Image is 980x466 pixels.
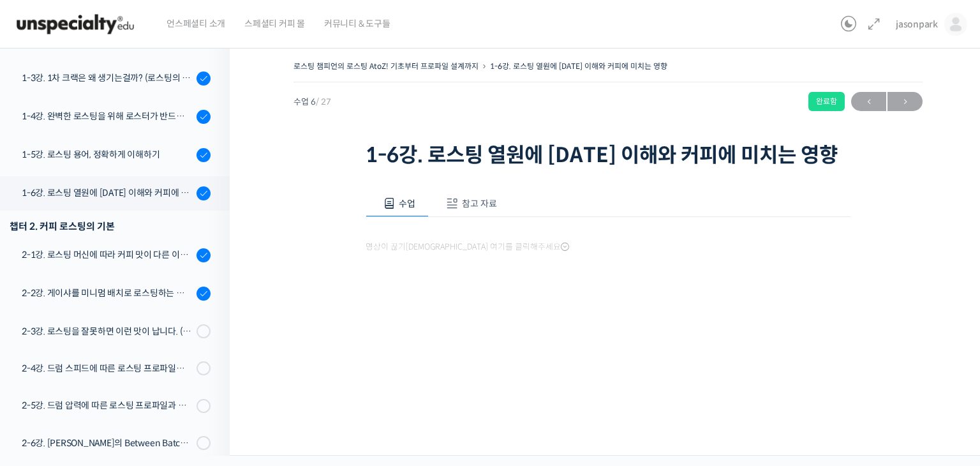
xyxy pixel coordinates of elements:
a: 로스팅 챔피언의 로스팅 AtoZ! 기초부터 프로파일 설계까지 [293,61,479,71]
span: 홈 [40,379,48,389]
a: 설정 [165,360,245,392]
div: 완료함 [808,92,845,111]
div: 1-4강. 완벽한 로스팅을 위해 로스터가 반드시 갖춰야 할 것 (로스팅 목표 설정하기) [22,109,193,123]
div: 2-4강. 드럼 스피드에 따른 로스팅 프로파일과 센서리 [22,361,193,375]
div: 2-3강. 로스팅을 잘못하면 이런 맛이 납니다. (로스팅 디팩트의 이해) [22,324,193,338]
div: 2-5강. 드럼 압력에 따른 로스팅 프로파일과 센서리 [22,398,193,412]
div: 1-3강. 1차 크랙은 왜 생기는걸까? (로스팅의 물리적, 화학적 변화) [22,71,193,85]
a: 다음→ [887,92,923,111]
span: → [887,93,923,110]
div: 챕터 2. 커피 로스팅의 기본 [10,218,211,235]
div: 2-6강. [PERSON_NAME]의 Between Batch Protocol [22,436,193,450]
div: 2-1강. 로스팅 머신에 따라 커피 맛이 다른 이유 (로스팅 머신의 매커니즘과 열원) [22,248,193,262]
span: 수업 6 [293,98,331,106]
div: 2-2강. 게이샤를 미니멈 배치로 로스팅하는 이유 (로스터기 용량과 배치 사이즈) [22,286,193,300]
h1: 1-6강. 로스팅 열원에 [DATE] 이해와 커피에 미치는 영향 [366,143,850,167]
a: ←이전 [851,92,886,111]
span: 영상이 끊기[DEMOGRAPHIC_DATA] 여기를 클릭해주세요 [366,242,569,252]
a: 1-6강. 로스팅 열원에 [DATE] 이해와 커피에 미치는 영향 [490,61,667,71]
span: 대화 [117,380,132,390]
span: jasonpark [896,19,938,30]
span: 설정 [197,379,212,389]
span: ← [851,93,886,110]
span: 참고 자료 [462,198,497,209]
span: / 27 [316,96,331,107]
span: 수업 [399,198,415,209]
div: 1-5강. 로스팅 용어, 정확하게 이해하기 [22,147,193,162]
a: 대화 [84,360,165,392]
div: 1-6강. 로스팅 열원에 [DATE] 이해와 커피에 미치는 영향 [22,186,193,200]
a: 홈 [4,360,84,392]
